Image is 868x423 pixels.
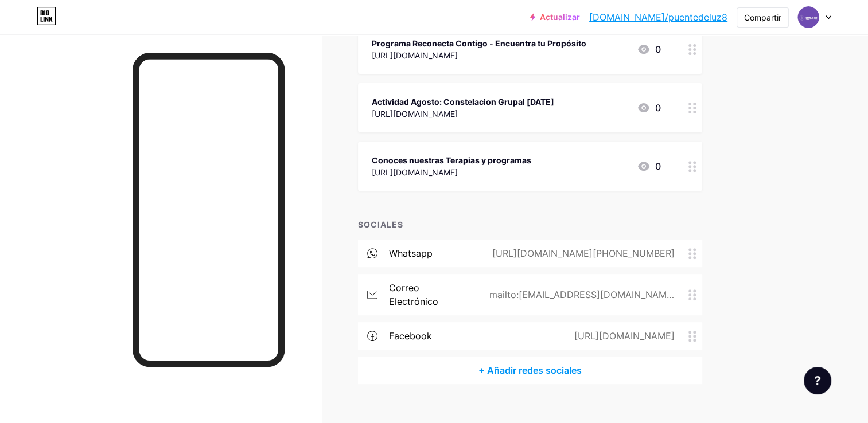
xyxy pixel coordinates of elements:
div: Correo electrónico [389,281,471,308]
div: SOCIALES [358,218,702,230]
div: Facebook [389,329,432,343]
div: [URL][DOMAIN_NAME] [372,166,531,178]
div: + Añadir redes sociales [358,357,702,384]
div: [URL][DOMAIN_NAME] [372,108,554,120]
div: Programa Reconecta Contigo - Encuentra tu Propósito [372,37,586,49]
img: puentedeluz8 [797,6,819,28]
font: Actualizar [540,13,580,22]
a: [DOMAIN_NAME]/puentedeluz8 [589,10,727,24]
div: Conoces nuestras Terapias y programas [372,154,531,166]
div: Compartir [744,11,781,23]
div: [URL][DOMAIN_NAME][PHONE_NUMBER] [474,246,688,260]
div: [URL][DOMAIN_NAME] [372,49,586,61]
font: 0 [655,101,661,115]
div: Actividad Agosto: Constelacion Grupal [DATE] [372,96,554,108]
font: 0 [655,159,661,173]
div: [URL][DOMAIN_NAME] [556,329,688,343]
div: Whatsapp [389,246,433,260]
font: 0 [655,42,661,56]
div: mailto:[EMAIL_ADDRESS][DOMAIN_NAME] [471,288,688,301]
